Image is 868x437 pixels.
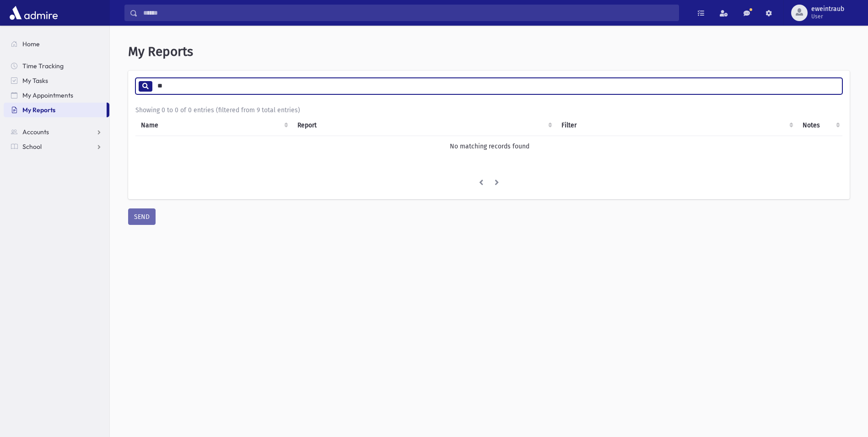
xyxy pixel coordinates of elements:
[22,106,55,114] span: My Reports
[4,37,109,51] a: Home
[138,5,679,21] input: Search
[22,142,42,151] span: School
[811,5,844,13] span: eweintraub
[4,103,107,117] a: My Reports
[7,4,60,22] img: AdmirePro
[128,44,193,59] span: My Reports
[22,40,40,48] span: Home
[4,73,109,88] a: My Tasks
[556,115,797,136] th: Filter : activate to sort column ascending
[4,139,109,154] a: School
[811,13,844,20] span: User
[4,59,109,73] a: Time Tracking
[128,208,156,225] button: SEND
[135,136,844,157] td: No matching records found
[135,105,842,115] div: Showing 0 to 0 of 0 entries (filtered from 9 total entries)
[22,128,49,136] span: Accounts
[22,62,64,70] span: Time Tracking
[797,115,844,136] th: Notes : activate to sort column ascending
[4,125,109,139] a: Accounts
[22,76,48,85] span: My Tasks
[22,91,73,99] span: My Appointments
[4,88,109,103] a: My Appointments
[135,115,292,136] th: Name: activate to sort column ascending
[292,115,556,136] th: Report: activate to sort column ascending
